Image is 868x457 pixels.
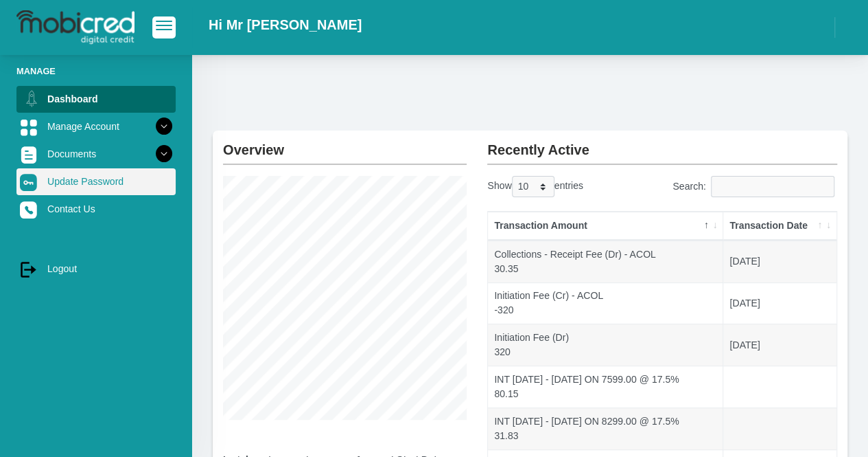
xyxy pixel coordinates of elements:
td: Collections - Receipt Fee (Dr) - ACOL 30.35 [488,241,723,282]
a: Contact Us [16,196,176,222]
th: Transaction Date: activate to sort column ascending [723,212,836,241]
td: [DATE] [723,282,836,324]
h2: Overview [223,131,467,158]
a: Documents [16,141,176,167]
h2: Hi Mr [PERSON_NAME] [209,16,362,33]
td: Initiation Fee (Dr) 320 [488,324,723,366]
h2: Recently Active [487,131,837,158]
img: logo-mobicred.svg [16,10,134,45]
td: INT [DATE] - [DATE] ON 7599.00 @ 17.5% 80.15 [488,366,723,408]
input: Search: [711,176,834,197]
td: [DATE] [723,241,836,282]
td: INT [DATE] - [DATE] ON 8299.00 @ 17.5% 31.83 [488,408,723,449]
a: Update Password [16,168,176,194]
td: [DATE] [723,324,836,366]
td: Initiation Fee (Cr) - ACOL -320 [488,282,723,324]
label: Show entries [487,176,583,197]
label: Search: [672,176,837,197]
select: Showentries [512,176,554,197]
th: Transaction Amount: activate to sort column descending [488,212,723,241]
a: Dashboard [16,86,176,112]
a: Logout [16,256,176,282]
li: Manage [16,65,176,78]
a: Manage Account [16,113,176,140]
